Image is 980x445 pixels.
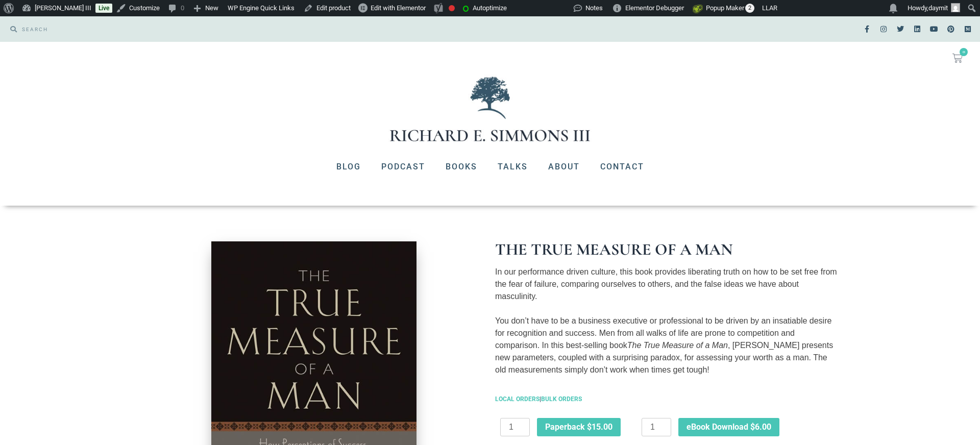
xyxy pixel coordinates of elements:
a: Books [435,154,487,180]
button: eBook Download $6.00 [678,418,779,436]
em: The True Measure of a Man [627,341,728,350]
img: Views over 48 hours. Click for more Jetpack Stats. [516,2,573,14]
span: 0 [960,48,968,56]
h1: The True Measure of a Man [495,241,837,258]
div: Focus keyphrase not set [449,5,455,11]
span: eBook Download $6.00 [687,423,771,431]
a: BULK ORDERS [541,395,582,403]
a: Talks [487,154,538,180]
span: 2 [745,4,754,13]
input: Product quantity [500,418,530,436]
span: You don’t have to be a business executive or professional to be driven by an insatiable desire fo... [495,316,833,374]
a: Contact [590,154,654,180]
input: Product quantity [642,418,671,436]
input: SEARCH [17,21,485,37]
a: Live [95,4,112,13]
button: Paperback $15.00 [537,418,621,436]
span: daymit [928,4,948,12]
a: LOCAL ORDERS [495,395,540,403]
a: Blog [326,154,371,180]
span: In our performance driven culture, this book provides liberating truth on how to be set free from... [495,267,837,301]
span: Paperback $15.00 [545,423,612,431]
a: Podcast [371,154,435,180]
p: | [495,394,837,404]
a: 0 [940,47,975,69]
span: Edit with Elementor [371,4,426,12]
a: About [538,154,590,180]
